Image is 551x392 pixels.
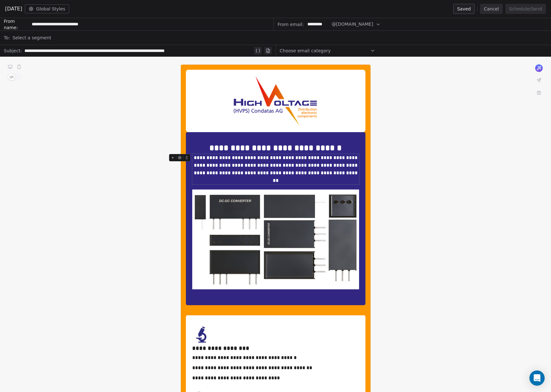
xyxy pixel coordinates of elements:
span: From name: [4,18,29,31]
button: Global Styles [25,4,69,13]
button: Cancel [480,4,502,14]
button: Saved [453,4,475,14]
span: Subject: [4,48,22,56]
button: Schedule/Send [505,4,546,14]
span: Choose email category [280,48,331,54]
div: Open Intercom Messenger [529,370,545,386]
span: From email: [278,21,304,28]
span: Select a segment [12,35,51,41]
span: To: [4,35,10,41]
span: [DATE] [5,5,22,13]
span: @[DOMAIN_NAME] [331,21,373,28]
